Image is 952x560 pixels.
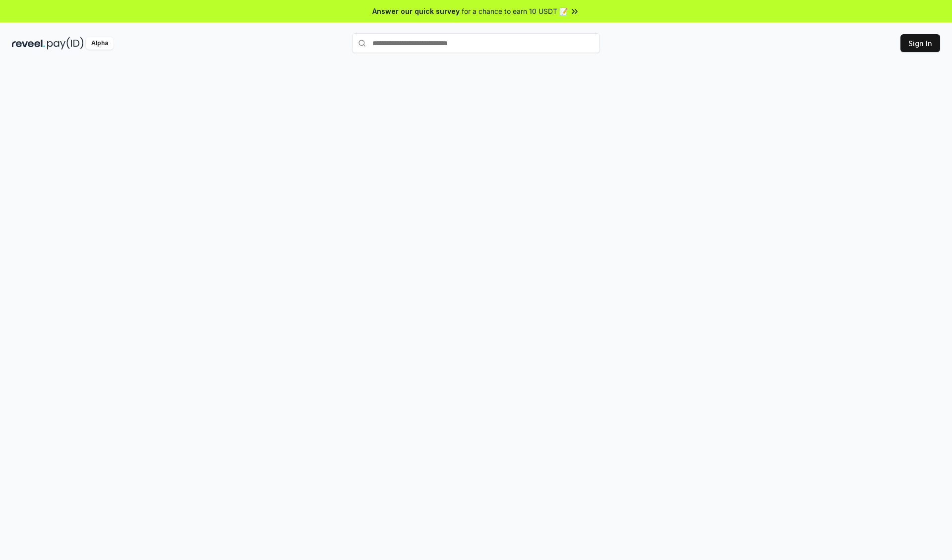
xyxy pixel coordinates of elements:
span: for a chance to earn 10 USDT 📝 [462,6,568,16]
img: pay_id [47,37,84,50]
span: Answer our quick survey [372,6,460,16]
div: Alpha [86,37,114,50]
img: reveel_dark [12,37,45,50]
button: Sign In [900,34,940,52]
